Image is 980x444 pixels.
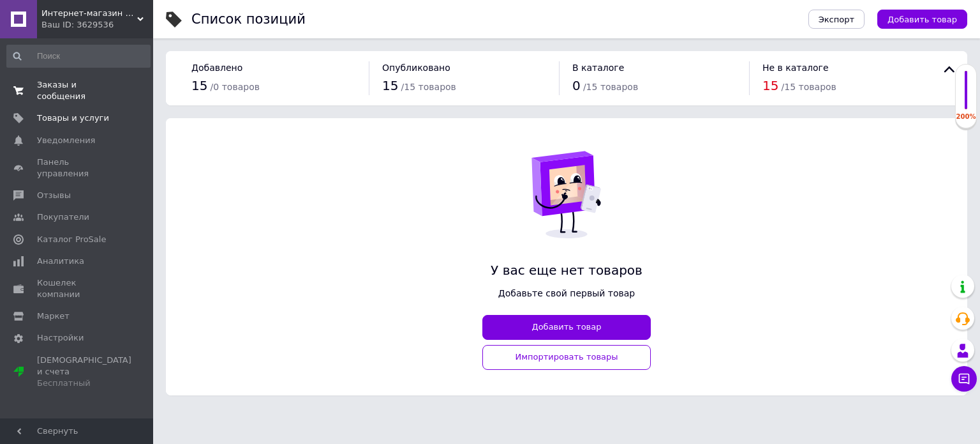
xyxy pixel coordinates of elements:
[401,82,456,92] span: / 15 товаров
[951,366,977,392] button: Чат с покупателем
[37,190,71,201] span: Отзывы
[37,378,131,389] div: Бесплатный
[37,355,131,390] span: [DEMOGRAPHIC_DATA] и счета
[887,15,957,24] span: Добавить товар
[877,10,967,29] button: Добавить товар
[808,10,865,29] button: Экспорт
[37,277,118,300] span: Кошелек компании
[583,82,638,92] span: / 15 товаров
[572,78,581,93] span: 0
[41,19,153,31] div: Ваш ID: 3629536
[211,82,260,92] span: / 0 товаров
[37,135,95,146] span: Уведомления
[37,332,84,344] span: Настройки
[37,211,89,223] span: Покупатели
[762,63,829,73] span: Не в каталоге
[762,78,778,93] span: 15
[382,63,450,73] span: Опубликовано
[482,345,651,370] a: Импортировать товары
[382,78,398,93] span: 15
[782,82,836,92] span: / 15 товаров
[37,256,84,267] span: Аналитика
[37,112,109,124] span: Товары и услуги
[41,8,137,19] span: Интернет-магазин "Альфа"
[956,112,976,121] div: 200%
[37,157,118,180] span: Панель управления
[37,79,118,102] span: Заказы и сообщения
[191,78,207,93] span: 15
[37,234,106,245] span: Каталог ProSale
[191,13,306,26] div: Список позиций
[482,315,651,340] button: Добавить товар
[191,63,242,73] span: Добавлено
[819,15,854,24] span: Экспорт
[37,310,70,322] span: Маркет
[482,261,651,280] span: У вас еще нет товаров
[572,63,624,73] span: В каталоге
[482,287,651,300] span: Добавьте свой первый товар
[6,45,151,68] input: Поиск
